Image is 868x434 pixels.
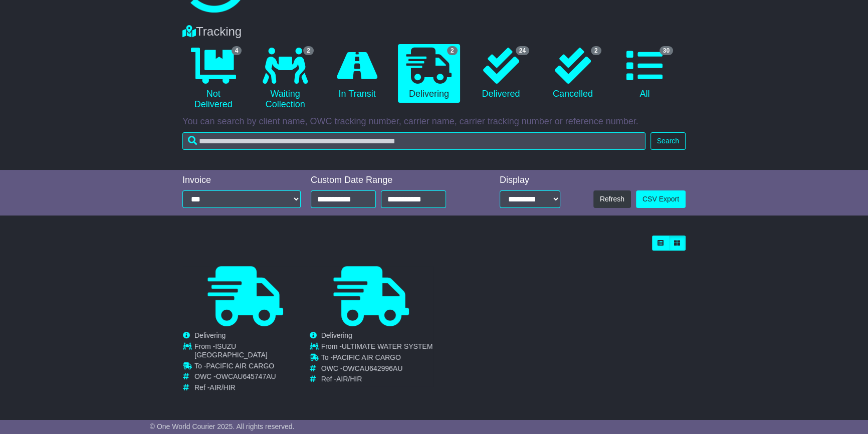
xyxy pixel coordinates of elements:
td: To - [321,353,433,364]
div: Display [500,175,560,186]
td: To - [194,362,308,373]
span: AIR/HIR [336,375,362,383]
div: Invoice [182,175,301,186]
a: 2 Delivering [398,44,460,103]
span: ULTIMATE WATER SYSTEM [342,342,433,350]
span: 30 [660,46,673,55]
a: 4 Not Delivered [182,44,244,114]
td: Ref - [194,383,308,392]
span: AIR/HIR [209,383,235,391]
span: Delivering [321,331,352,339]
span: 2 [303,46,314,55]
span: © One World Courier 2025. All rights reserved. [150,422,295,430]
a: 24 Delivered [470,44,532,103]
a: 2 Cancelled [542,44,603,103]
p: You can search by client name, OWC tracking number, carrier name, carrier tracking number or refe... [182,116,686,127]
td: OWC - [194,372,308,383]
span: Delivering [194,331,226,339]
button: Refresh [593,190,631,208]
span: 2 [591,46,601,55]
td: From - [321,342,433,353]
span: PACIFIC AIR CARGO [333,353,401,361]
span: 4 [232,46,242,55]
div: Tracking [177,25,691,39]
td: Ref - [321,375,433,383]
td: From - [194,342,308,362]
a: In Transit [326,44,388,103]
span: PACIFIC AIR CARGO [206,362,274,370]
a: 30 All [614,44,676,103]
span: OWCAU645747AU [216,372,276,380]
span: ISUZU [GEOGRAPHIC_DATA] [194,342,268,359]
span: OWCAU642996AU [342,364,402,372]
td: OWC - [321,364,433,375]
div: Custom Date Range [311,175,472,186]
button: Search [650,132,686,150]
a: 2 Waiting Collection [254,44,316,114]
span: 24 [516,46,529,55]
a: CSV Export [636,190,686,208]
span: 2 [447,46,458,55]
